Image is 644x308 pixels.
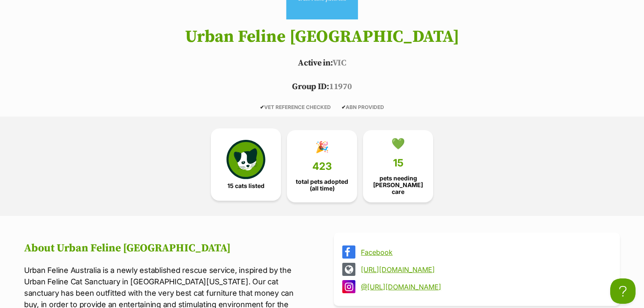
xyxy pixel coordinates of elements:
a: 15 cats listed [211,128,281,201]
a: 🎉 423 total pets adopted (all time) [287,130,357,203]
span: 423 [312,161,332,172]
span: Group ID: [292,82,329,92]
span: VET REFERENCE CHECKED [260,104,331,110]
iframe: Help Scout Beacon - Open [610,278,636,304]
p: 11970 [11,81,633,93]
icon: ✔ [341,104,346,110]
a: Facebook [361,248,608,256]
span: 15 cats listed [227,183,265,189]
a: @[URL][DOMAIN_NAME] [361,283,608,291]
span: pets needing [PERSON_NAME] care [370,175,426,195]
span: 15 [393,157,404,169]
span: ABN PROVIDED [341,104,384,110]
div: 💚 [391,137,405,150]
icon: ✔ [260,104,264,110]
p: VIC [11,57,633,70]
span: Active in: [298,58,332,68]
div: 🎉 [315,141,329,153]
span: total pets adopted (all time) [294,178,350,192]
a: [URL][DOMAIN_NAME] [361,266,608,273]
a: 💚 15 pets needing [PERSON_NAME] care [363,130,433,203]
h1: Urban Feline [GEOGRAPHIC_DATA] [11,27,633,46]
img: cat-icon-068c71abf8fe30c970a85cd354bc8e23425d12f6e8612795f06af48be43a487a.svg [226,140,265,179]
h2: About Urban Feline [GEOGRAPHIC_DATA] [24,242,310,255]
